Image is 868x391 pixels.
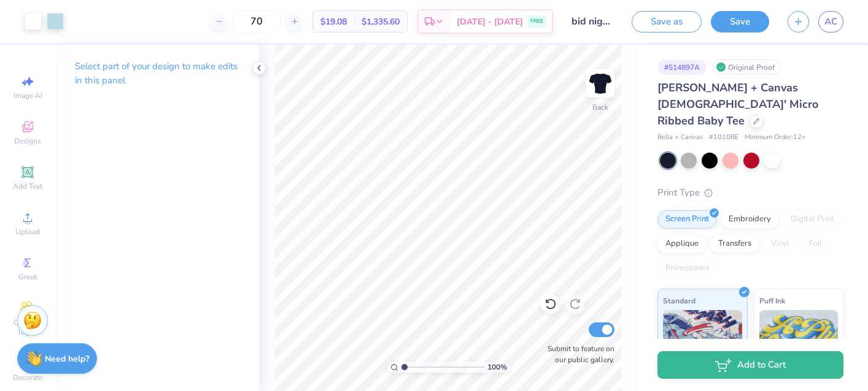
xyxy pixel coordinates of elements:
[487,362,507,373] span: 100 %
[759,310,839,371] img: Puff Ink
[721,210,779,229] div: Embroidery
[710,235,759,253] div: Transfers
[362,15,400,28] span: $1,335.60
[657,259,717,278] div: Rhinestones
[657,210,717,229] div: Screen Print
[783,210,842,229] div: Digital Print
[632,11,702,32] button: Save as
[562,9,622,34] input: Untitled Design
[657,132,703,143] span: Bella + Canvas
[745,132,806,143] span: Minimum Order: 12 +
[763,235,797,253] div: Vinyl
[13,373,42,382] span: Decorate
[541,343,614,365] label: Submit to feature on our public gallery.
[457,15,523,28] span: [DATE] - [DATE]
[320,15,347,28] span: $19.08
[15,227,40,237] span: Upload
[657,80,818,128] span: [PERSON_NAME] + Canvas [DEMOGRAPHIC_DATA]' Micro Ribbed Baby Tee
[592,102,608,113] div: Back
[14,136,41,146] span: Designs
[657,351,843,379] button: Add to Cart
[713,59,781,75] div: Original Proof
[588,71,613,96] img: Back
[818,11,843,32] a: AC
[45,353,89,365] strong: Need help?
[663,310,742,371] img: Standard
[657,235,707,253] div: Applique
[663,294,696,307] span: Standard
[13,181,42,191] span: Add Text
[233,10,281,32] input: – –
[801,235,830,253] div: Foil
[711,11,769,32] button: Save
[657,59,707,75] div: # 514897A
[6,317,49,337] span: Clipart & logos
[75,59,239,88] p: Select part of your design to make edits in this panel
[824,15,837,29] span: AC
[759,294,785,307] span: Puff Ink
[657,186,843,200] div: Print Type
[14,91,42,101] span: Image AI
[530,17,543,26] span: FREE
[18,272,37,282] span: Greek
[709,132,738,143] span: # 1010BE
